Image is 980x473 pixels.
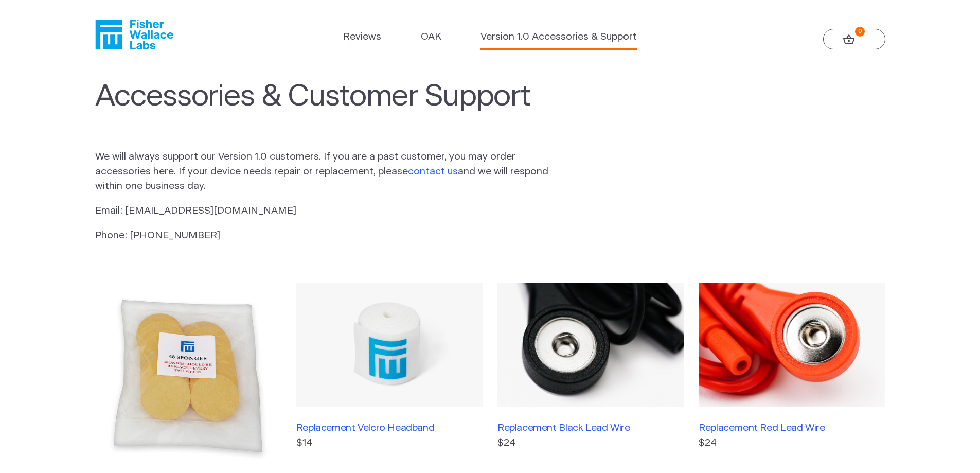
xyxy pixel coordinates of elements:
[855,27,865,37] strong: 0
[95,79,885,133] h1: Accessories & Customer Support
[95,229,550,243] p: Phone: [PHONE_NUMBER]
[497,436,684,451] p: $24
[421,30,441,45] a: OAK
[408,167,458,177] a: contact us
[95,283,281,469] img: Extra Fisher Wallace Sponges (48 pack)
[95,20,173,49] a: Fisher Wallace
[497,422,684,434] h3: Replacement Black Lead Wire
[699,283,885,407] img: Replacement Red Lead Wire
[699,422,885,434] h3: Replacement Red Lead Wire
[296,283,483,407] img: Replacement Velcro Headband
[95,150,550,194] p: We will always support our Version 1.0 customers. If you are a past customer, you may order acces...
[480,30,637,45] a: Version 1.0 Accessories & Support
[296,422,483,434] h3: Replacement Velcro Headband
[343,30,381,45] a: Reviews
[823,29,885,49] a: 0
[699,436,885,451] p: $24
[497,283,684,407] img: Replacement Black Lead Wire
[95,204,550,219] p: Email: [EMAIL_ADDRESS][DOMAIN_NAME]
[296,436,483,451] p: $14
